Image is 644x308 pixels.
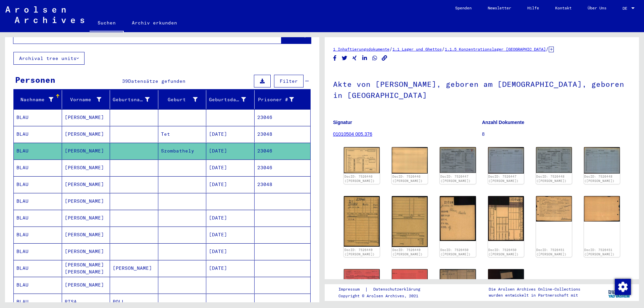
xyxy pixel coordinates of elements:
[280,78,298,84] span: Filter
[62,260,110,276] mat-cell: [PERSON_NAME] [PERSON_NAME]
[255,160,311,176] mat-cell: 23046
[392,47,442,52] a: 1.1 Lager und Ghettos
[482,120,524,125] b: Anzahl Dokumente
[392,248,423,256] a: DocID: 7526449 ([PERSON_NAME])
[546,46,549,52] span: /
[333,47,389,52] a: 1 Inhaftierungsdokumente
[607,284,632,301] img: yv_logo.png
[442,46,445,52] span: /
[389,46,392,52] span: /
[392,196,428,247] img: 002.jpg
[488,147,524,174] img: 002.jpg
[14,210,62,226] mat-cell: BLAU
[62,210,110,226] mat-cell: [PERSON_NAME]
[338,286,428,293] div: |
[255,109,311,126] mat-cell: 23046
[16,96,53,103] div: Nachname
[5,6,84,23] img: Arolsen_neg.svg
[623,6,630,11] span: DE
[255,176,311,193] mat-cell: 23048
[62,90,110,109] mat-header-cell: Vorname
[584,248,614,256] a: DocID: 7526451 ([PERSON_NAME])
[14,176,62,193] mat-cell: BLAU
[206,260,255,276] mat-cell: [DATE]
[333,120,352,125] b: Signatur
[161,94,206,105] div: Geburt‏
[158,90,207,109] mat-header-cell: Geburt‏
[344,248,375,256] a: DocID: 7526449 ([PERSON_NAME])
[62,143,110,159] mat-cell: [PERSON_NAME]
[440,175,471,183] a: DocID: 7526447 ([PERSON_NAME])
[14,193,62,209] mat-cell: BLAU
[338,293,428,299] p: Copyright © Arolsen Archives, 2021
[158,143,207,159] mat-cell: Szombathely
[440,269,476,288] img: 001.jpg
[257,94,303,105] div: Prisoner #
[392,269,428,296] img: 002.jpg
[381,54,388,62] button: Copy link
[371,54,378,62] button: Share on WhatsApp
[113,94,158,105] div: Geburtsname
[14,277,62,293] mat-cell: BLAU
[440,147,476,173] img: 001.jpg
[122,78,128,84] span: 39
[206,227,255,243] mat-cell: [DATE]
[206,90,255,109] mat-header-cell: Geburtsdatum
[62,126,110,142] mat-cell: [PERSON_NAME]
[14,160,62,176] mat-cell: BLAU
[209,94,254,105] div: Geburtsdatum
[584,147,620,174] img: 002.jpg
[14,126,62,142] mat-cell: BLAU
[584,175,614,183] a: DocID: 7526448 ([PERSON_NAME])
[206,176,255,193] mat-cell: [DATE]
[614,279,631,295] div: Zustimmung ändern
[584,196,620,222] img: 002.jpg
[341,54,348,62] button: Share on Twitter
[255,90,311,109] mat-header-cell: Prisoner #
[14,260,62,276] mat-cell: BLAU
[16,94,62,105] div: Nachname
[489,286,580,292] p: Die Arolsen Archives Online-Collections
[15,74,55,86] div: Personen
[65,96,102,103] div: Vorname
[62,109,110,126] mat-cell: [PERSON_NAME]
[158,126,207,142] mat-cell: Tet
[440,196,476,241] img: 001.jpg
[536,248,567,256] a: DocID: 7526451 ([PERSON_NAME])
[536,196,572,222] img: 001.jpg
[333,69,631,109] h1: Akte von [PERSON_NAME], geboren am [DEMOGRAPHIC_DATA], geboren in [GEOGRAPHIC_DATA]
[209,96,246,103] div: Geburtsdatum
[274,75,304,87] button: Filter
[344,196,380,247] img: 001.jpg
[255,126,311,142] mat-cell: 23048
[482,131,631,138] p: 8
[90,15,124,32] a: Suchen
[536,147,572,173] img: 001.jpg
[344,175,375,183] a: DocID: 7526446 ([PERSON_NAME])
[344,147,380,173] img: 001.jpg
[62,277,110,293] mat-cell: [PERSON_NAME]
[331,54,338,62] button: Share on Facebook
[445,47,546,52] a: 1.1.5 Konzentrationslager [GEOGRAPHIC_DATA]
[206,160,255,176] mat-cell: [DATE]
[206,126,255,142] mat-cell: [DATE]
[361,54,368,62] button: Share on LinkedIn
[488,248,519,256] a: DocID: 7526450 ([PERSON_NAME])
[128,78,185,84] span: Datensätze gefunden
[440,248,471,256] a: DocID: 7526450 ([PERSON_NAME])
[488,175,519,183] a: DocID: 7526447 ([PERSON_NAME])
[62,193,110,209] mat-cell: [PERSON_NAME]
[62,176,110,193] mat-cell: [PERSON_NAME]
[351,54,358,62] button: Share on Xing
[62,160,110,176] mat-cell: [PERSON_NAME]
[392,175,423,183] a: DocID: 7526446 ([PERSON_NAME])
[14,227,62,243] mat-cell: BLAU
[206,143,255,159] mat-cell: [DATE]
[615,279,631,295] img: Zustimmung ändern
[255,143,311,159] mat-cell: 23046
[14,243,62,260] mat-cell: BLAU
[536,175,567,183] a: DocID: 7526448 ([PERSON_NAME])
[13,52,85,65] button: Archival tree units
[62,243,110,260] mat-cell: [PERSON_NAME]
[65,94,110,105] div: Vorname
